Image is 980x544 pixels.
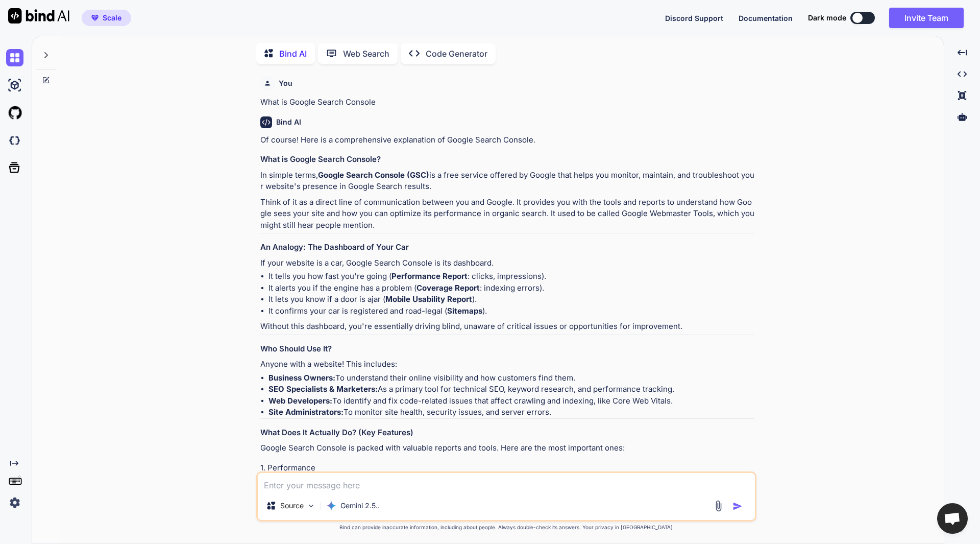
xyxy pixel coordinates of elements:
[713,500,724,512] img: attachment
[279,48,307,60] p: Bind AI
[416,283,480,293] strong: Coverage Report
[385,294,472,304] strong: Mobile Usability Report
[268,271,754,282] li: It tells you how fast you're going ( : clicks, impressions).
[268,407,754,418] li: To monitor site health, security issues, and server errors.
[447,306,482,316] strong: Sitemaps
[6,49,23,66] img: chat
[268,305,754,317] li: It confirms your car is registered and road-legal ( ).
[8,8,69,23] img: Bind AI
[91,15,99,21] img: premium
[260,427,754,439] h3: What Does It Actually Do? (Key Features)
[260,257,754,269] p: If your website is a car, Google Search Console is its dashboard.
[326,501,336,511] img: Gemini 2.5 Pro
[6,132,23,149] img: darkCloudIdeIcon
[260,343,754,355] h3: Who Should Use It?
[268,396,332,406] strong: Web Developers:
[276,117,301,127] h6: Bind AI
[260,359,754,370] p: Anyone with a website! This includes:
[318,170,429,180] strong: Google Search Console (GSC)
[665,14,723,22] span: Discord Support
[808,13,846,23] span: Dark mode
[268,395,754,407] li: To identify and fix code-related issues that affect crawling and indexing, like Core Web Vitals.
[260,97,754,108] p: What is Google Search Console
[268,294,754,305] li: It lets you know if a door is ajar ( ).
[268,407,344,417] strong: Site Administrators:
[739,13,793,23] button: Documentation
[268,384,378,394] strong: SEO Specialists & Marketers:
[343,48,389,60] p: Web Search
[82,10,131,26] button: premiumScale
[732,501,743,511] img: icon
[889,8,964,28] button: Invite Team
[340,501,380,511] p: Gemini 2.5..
[6,77,23,94] img: ai-studio
[391,271,468,281] strong: Performance Report
[260,170,754,193] p: In simple terms, is a free service offered by Google that helps you monitor, maintain, and troubl...
[268,373,335,383] strong: Business Owners:
[6,104,23,122] img: githubLight
[256,524,756,531] p: Bind can provide inaccurate information, including about people. Always double-check its answers....
[937,503,968,534] div: Open chat
[260,242,754,253] h3: An Analogy: The Dashboard of Your Car
[426,48,487,60] p: Code Generator
[260,321,754,333] p: Without this dashboard, you're essentially driving blind, unaware of critical issues or opportuni...
[665,13,723,23] button: Discord Support
[103,13,121,23] span: Scale
[739,14,793,22] span: Documentation
[279,78,292,88] h6: You
[268,384,754,395] li: As a primary tool for technical SEO, keyword research, and performance tracking.
[260,154,754,165] h3: What is Google Search Console?
[307,502,315,510] img: Pick Models
[280,501,304,511] p: Source
[260,134,754,146] p: Of course! Here is a comprehensive explanation of Google Search Console.
[268,372,754,384] li: To understand their online visibility and how customers find them.
[260,197,754,231] p: Think of it as a direct line of communication between you and Google. It provides you with the to...
[260,462,754,474] h4: 1. Performance
[6,494,23,511] img: settings
[260,442,754,454] p: Google Search Console is packed with valuable reports and tools. Here are the most important ones:
[268,282,754,294] li: It alerts you if the engine has a problem ( : indexing errors).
